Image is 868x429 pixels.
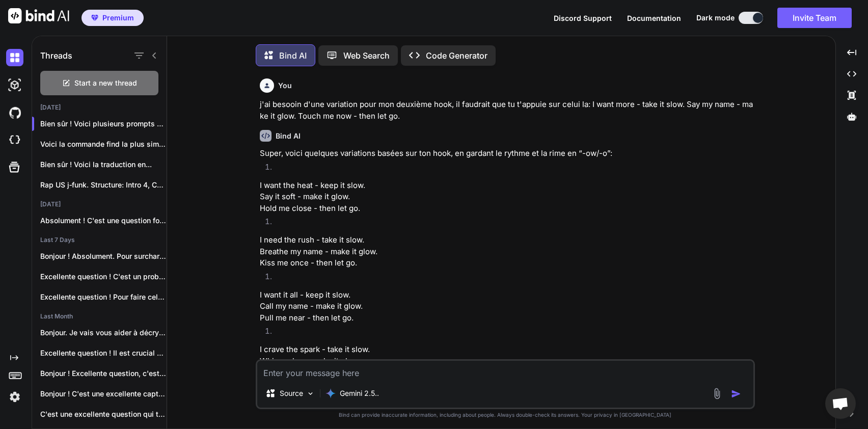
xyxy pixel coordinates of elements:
button: Invite Team [777,8,852,28]
img: Bind AI [8,8,69,23]
p: I need the rush - take it slow. Breathe my name - make it glow. Kiss me once - then let go. [260,234,753,269]
img: Gemini 2.5 Pro [325,388,336,398]
p: Bonjour ! Excellente question, c'est une manipulation... [40,368,167,379]
p: Bind AI [279,49,307,62]
p: Excellente question ! Il est crucial de... [40,348,167,358]
span: Documentation [627,14,681,22]
h6: Bind AI [276,131,301,141]
div: Ouvrir le chat [825,388,856,419]
h6: You [278,81,292,91]
h1: Threads [40,49,72,62]
img: Pick Models [306,389,315,398]
p: Excellente question ! Pour faire cela de... [40,292,167,302]
span: Start a new thread [74,78,137,88]
img: attachment [711,388,723,399]
h2: Last 7 Days [32,236,167,244]
span: Dark mode [696,13,735,23]
h2: [DATE] [32,200,167,208]
img: premium [91,15,98,21]
p: I crave the spark - take it slow. Whisper low - make it glow. Draw me in - then let go. [260,344,753,379]
p: Bind can provide inaccurate information, including about people. Always double-check its answers.... [256,411,755,419]
p: Super, voici quelques variations basées sur ton hook, en gardant le rythme et la rime en “-ow/-o”: [260,148,753,159]
img: icon [731,389,741,399]
p: C'est une excellente question qui touche au... [40,409,167,419]
img: cloudideIcon [6,131,23,149]
p: Code Generator [426,49,487,62]
p: Absolument ! C'est une question fondamentale et... [40,216,167,226]
p: Source [280,388,303,398]
h2: [DATE] [32,103,167,112]
p: I want it all - keep it slow. Call my name - make it glow. Pull me near - then let go. [260,289,753,324]
span: Discord Support [554,14,612,22]
p: Voici la commande find la plus simple: ... [40,139,167,149]
p: Excellente question ! C'est un problème classique... [40,272,167,282]
img: githubDark [6,104,23,121]
button: premiumPremium [82,10,144,26]
p: Gemini 2.5.. [340,388,379,398]
img: darkChat [6,49,23,66]
img: settings [6,388,23,406]
p: Bonjour ! Absolument. Pour surcharger le `homedir`... [40,251,167,261]
button: Discord Support [554,13,612,23]
button: Documentation [627,13,681,23]
span: Premium [102,13,134,23]
img: darkAi-studio [6,76,23,94]
p: Bien sûr ! Voici la traduction en... [40,159,167,170]
p: j'ai besooin d'une variation pour mon deuxième hook, il faudrait que tu t'appuie sur celui la: I ... [260,99,753,122]
p: Bien sûr ! Voici plusieurs prompts en Gh... [40,119,167,129]
h2: Last Month [32,312,167,320]
p: Bonjour ! C'est une excellente capture d'erreur,... [40,389,167,399]
p: I want the heat - keep it slow. Say it soft - make it glow. Hold me close - then let go. [260,180,753,214]
p: Rap US j‑funk. Structure: Intro 4, Couplet... [40,180,167,190]
p: Web Search [343,49,390,62]
p: Bonjour. Je vais vous aider à décrypter... [40,328,167,338]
